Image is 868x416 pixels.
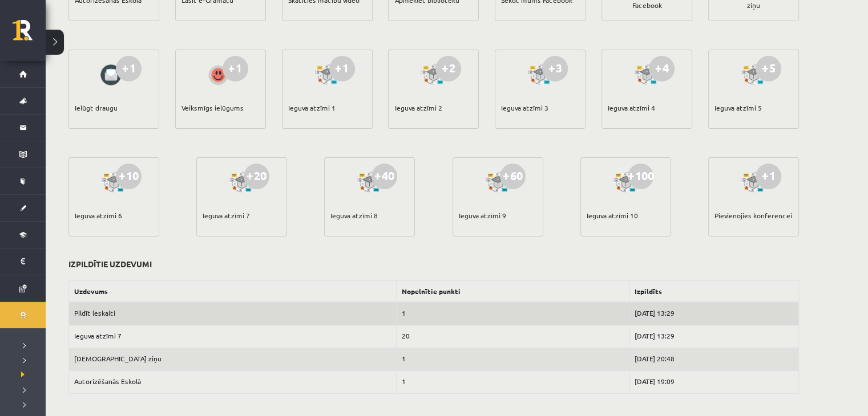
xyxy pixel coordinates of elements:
td: 1 [397,348,629,370]
div: Veiksmīgs ielūgums [181,88,244,128]
td: 1 [397,302,629,325]
div: +4 [649,56,675,81]
div: Ieguva atzīmi 9 [459,195,506,235]
div: Ieguva atzīmi 3 [501,88,548,128]
div: +20 [244,164,269,189]
th: Uzdevums [69,280,397,302]
td: [DEMOGRAPHIC_DATA] ziņu [69,348,397,370]
td: Ieguva atzīmi 7 [69,325,397,348]
td: Pildīt ieskaiti [69,302,397,325]
div: Ieguva atzīmi 4 [608,88,655,128]
div: Ieguva atzīmi 1 [288,88,336,128]
a: Rīgas 1. Tālmācības vidusskola [13,20,46,48]
div: +1 [116,56,142,81]
td: 1 [397,370,629,393]
div: Pievienojies konferencei [714,195,792,235]
div: Ieguva atzīmi 7 [203,195,250,235]
div: +3 [542,56,568,81]
div: Ieguva atzīmi 2 [394,88,442,128]
div: Ieguva atzīmi 8 [330,195,378,235]
td: [DATE] 19:09 [629,370,798,393]
div: +1 [223,56,248,81]
div: +1 [756,164,781,189]
div: +60 [500,164,526,189]
div: Ieguva atzīmi 6 [75,195,122,235]
div: +100 [628,164,653,189]
th: Izpildīts [629,280,798,302]
div: Ieguva atzīmi 5 [714,88,762,128]
td: [DATE] 13:29 [629,325,798,348]
div: +5 [756,56,781,81]
div: +10 [116,164,142,189]
th: Nopelnītie punkti [397,280,629,302]
div: +2 [435,56,461,81]
div: Ieguva atzīmi 10 [587,195,638,235]
h3: Izpildītie uzdevumi [68,259,152,269]
td: [DATE] 13:29 [629,302,798,325]
td: 20 [397,325,629,348]
div: +40 [372,164,397,189]
td: [DATE] 20:48 [629,348,798,370]
div: +1 [329,56,355,81]
div: Ielūgt draugu [75,88,118,128]
td: Autorizēšanās Eskolā [69,370,397,393]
